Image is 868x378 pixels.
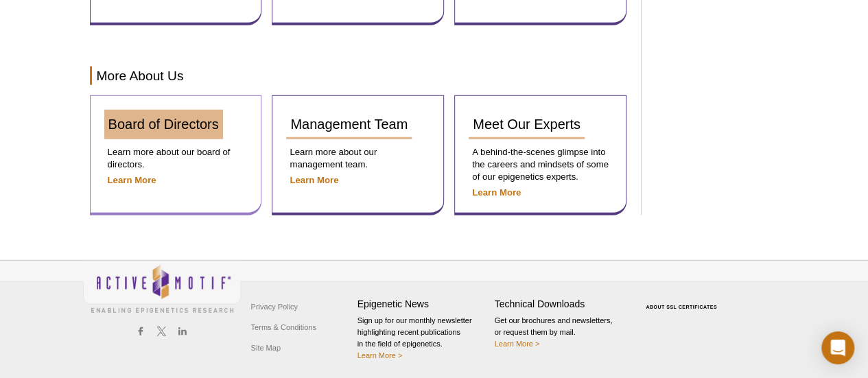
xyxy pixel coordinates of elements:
[473,117,580,132] span: Meet Our Experts
[821,331,854,364] div: Open Intercom Messenger
[357,315,488,362] p: Sign up for our monthly newsletter highlighting recent publications in the field of epigenetics.
[290,175,338,185] a: Learn More
[495,315,625,350] p: Get our brochures and newsletters, or request them by mail.
[646,305,717,309] a: ABOUT SSL CERTIFICATES
[286,146,430,171] p: Learn more about our management team.
[104,146,248,171] p: Learn more about our board of directors.
[248,296,301,317] a: Privacy Policy
[469,110,585,139] a: Meet Our Experts
[495,298,625,310] h4: Technical Downloads
[248,317,320,338] a: Terms & Conditions
[104,110,223,139] a: Board of Directors
[83,261,241,316] img: Active Motif,
[90,67,627,85] h2: More About Us
[248,338,284,358] a: Site Map
[472,187,521,198] a: Learn More
[632,285,735,315] table: Click to Verify - This site chose Symantec SSL for secure e-commerce and confidential communicati...
[290,117,408,132] span: Management Team
[286,110,412,139] a: Management Team
[108,117,219,132] span: Board of Directors
[469,146,612,183] p: A behind-the-scenes glimpse into the careers and mindsets of some of our epigenetics experts.
[108,175,156,185] a: Learn More
[357,351,403,359] a: Learn More >
[495,340,540,348] a: Learn More >
[357,298,488,310] h4: Epigenetic News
